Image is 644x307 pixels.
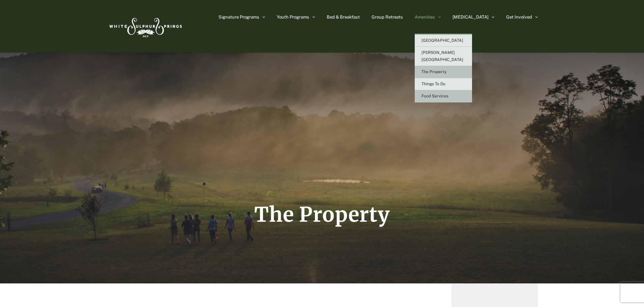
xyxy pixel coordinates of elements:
span: Things To Do [421,82,445,86]
a: The Property [415,66,472,78]
span: [PERSON_NAME][GEOGRAPHIC_DATA] [421,50,463,62]
span: The Property [254,202,390,227]
span: Food Services [421,94,448,98]
span: Youth Programs [277,15,309,19]
img: White Sulphur Springs Logo [106,10,184,42]
span: [MEDICAL_DATA] [452,15,489,19]
a: [PERSON_NAME][GEOGRAPHIC_DATA] [415,47,472,66]
span: Get Involved [506,15,532,19]
span: Amenities [415,15,435,19]
span: [GEOGRAPHIC_DATA] [421,38,463,43]
span: The Property [421,69,446,74]
span: Signature Programs [218,15,259,19]
a: Food Services [415,90,472,102]
a: [GEOGRAPHIC_DATA] [415,35,472,47]
a: Things To Do [415,78,472,90]
span: Group Retreats [372,15,403,19]
span: Bed & Breakfast [327,15,360,19]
